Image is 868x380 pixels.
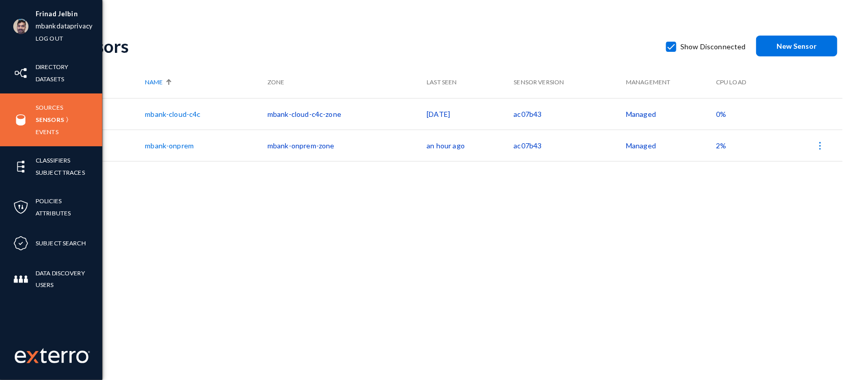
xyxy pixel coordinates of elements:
div: Sensors [67,36,656,56]
button: New Sensor [756,36,837,56]
img: icon-compliance.svg [13,236,28,251]
span: 2% [716,141,726,150]
img: ACg8ocK1ZkZ6gbMmCU1AeqPIsBvrTWeY1xNXvgxNjkUXxjcqAiPEIvU=s96-c [13,19,28,34]
span: 0% [716,110,726,118]
td: ac07b43 [514,130,626,161]
a: mbank-onprem [145,141,194,150]
th: Sensor Version [514,67,626,98]
td: an hour ago [427,130,514,161]
a: Subject Search [36,237,86,249]
td: mbank-onprem-zone [267,130,427,161]
a: Events [36,126,58,138]
a: Policies [36,195,62,207]
img: exterro-logo.svg [26,351,39,363]
a: Sources [36,102,63,113]
td: Managed [626,98,716,130]
li: Frinad Jelbin [36,8,93,20]
img: icon-more.svg [815,141,825,151]
a: Log out [36,33,63,44]
th: Zone [267,67,427,98]
span: New Sensor [777,42,817,50]
td: ac07b43 [514,98,626,130]
img: icon-inventory.svg [13,66,28,81]
img: icon-policies.svg [13,200,28,215]
a: Subject Traces [36,167,85,178]
a: mbankdataprivacy [36,20,93,32]
img: exterro-work-mark.svg [15,348,90,363]
th: Last Seen [427,67,514,98]
a: Classifiers [36,154,70,166]
img: icon-elements.svg [13,159,28,174]
img: icon-members.svg [13,272,28,287]
th: Status [67,67,145,98]
th: CPU Load [716,67,777,98]
div: Name [145,78,262,87]
a: Sensors [36,114,64,125]
span: Name [145,78,163,87]
img: icon-sources.svg [13,112,28,128]
a: Attributes [36,207,71,219]
a: Data Discovery Users [36,267,102,291]
td: mbank-cloud-c4c-zone [267,98,427,130]
a: Directory [36,61,68,73]
a: mbank-cloud-c4c [145,110,200,118]
td: [DATE] [427,98,514,130]
span: Show Disconnected [680,39,746,54]
a: Datasets [36,73,64,85]
th: Management [626,67,716,98]
td: Managed [626,130,716,161]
